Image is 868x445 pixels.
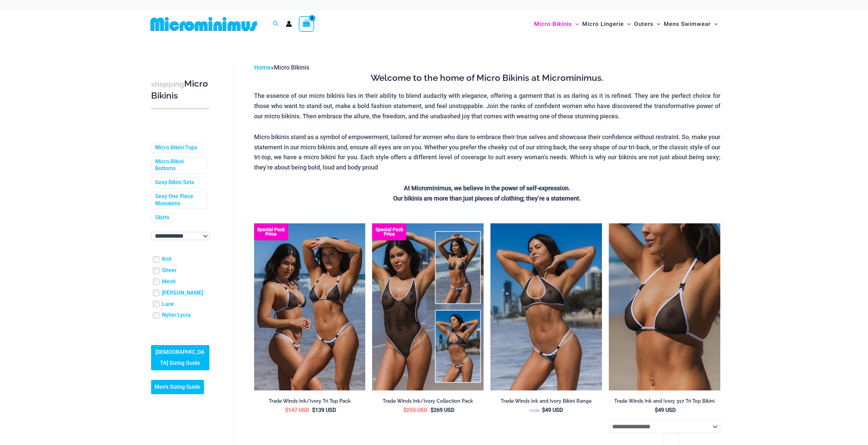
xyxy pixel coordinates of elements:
a: Tradewinds Ink and Ivory 317 Tri Top 01Tradewinds Ink and Ivory 317 Tri Top 453 Micro 06Tradewind... [609,223,720,390]
span: Outers [634,15,653,33]
a: Sexy Bikini Sets [155,179,194,186]
a: Trade Winds Ink and Ivory Bikini Range [490,398,602,407]
a: [PERSON_NAME] [162,290,203,297]
span: shopping [151,80,184,88]
b: Special Pack Price [254,227,288,236]
span: Micro Bikinis [274,64,309,71]
img: Tradewinds Ink and Ivory 317 Tri Top 01 [609,223,720,390]
span: $ [403,407,407,413]
a: Lace [162,301,174,308]
img: MM SHOP LOGO FLAT [148,16,260,32]
bdi: 139 USD [312,407,336,413]
a: Skirts [155,214,169,221]
span: Mens Swimwear [664,15,711,33]
span: Menu Toggle [572,15,579,33]
a: Home [254,64,271,71]
span: $ [285,407,288,413]
a: Mens SwimwearMenu ToggleMenu Toggle [662,14,719,34]
h3: Welcome to the home of Micro Bikinis at Microminimus. [254,72,720,84]
span: Menu Toggle [653,15,660,33]
a: Men’s Sizing Guide [151,380,204,394]
strong: Our bikinis are more than just pieces of clothing; they’re a statement. [393,195,581,202]
a: Micro LingerieMenu ToggleMenu Toggle [580,14,632,34]
a: Top Bum Pack Top Bum Pack bTop Bum Pack b [254,223,366,390]
a: Sexy One Piece Monokinis [155,193,202,207]
a: Trade Winds Ink/Ivory Collection Pack [372,398,484,407]
h3: Micro Bikinis [151,78,209,102]
a: Knit [162,256,172,263]
img: Collection Pack [372,223,484,390]
span: $ [655,407,658,413]
span: Micro Lingerie [582,15,624,33]
bdi: 49 USD [542,407,563,413]
span: $ [542,407,545,413]
strong: At Microminimus, we believe in the power of self-expression. [404,184,570,192]
a: Micro Bikini Tops [155,144,197,151]
img: Top Bum Pack [254,223,366,390]
h2: Trade Winds Ink/Ivory Collection Pack [372,398,484,404]
a: View Shopping Cart, empty [299,16,314,32]
a: Trade Winds Ink/Ivory Tri Top Pack [254,398,366,407]
span: Micro Bikinis [534,15,572,33]
a: Search icon link [273,20,279,28]
p: Micro bikinis stand as a symbol of empowerment, tailored for women who dare to embrace their true... [254,132,720,173]
a: Collection Pack Collection Pack b (1)Collection Pack b (1) [372,223,484,390]
span: $ [312,407,315,413]
nav: Site Navigation [531,13,721,35]
span: Menu Toggle [624,15,631,33]
select: wpc-taxonomy-pa_color-745982 [151,232,209,240]
p: The essence of our micro bikinis lies in their ability to blend audacity with elegance, offering ... [254,91,720,121]
a: Micro Bikini Bottoms [155,158,202,173]
bdi: 293 USD [403,407,427,413]
a: Mesh [162,278,176,285]
img: Tradewinds Ink and Ivory 384 Halter 453 Micro 02 [490,223,602,390]
a: Micro BikinisMenu ToggleMenu Toggle [532,14,580,34]
a: Tradewinds Ink and Ivory 384 Halter 453 Micro 02Tradewinds Ink and Ivory 384 Halter 453 Micro 01T... [490,223,602,390]
a: Account icon link [286,21,292,27]
b: Special Pack Price [372,227,406,236]
h2: Trade Winds Ink and Ivory 317 Tri Top Bikini [609,398,720,404]
span: » [254,64,309,71]
a: OutersMenu ToggleMenu Toggle [632,14,662,34]
h2: Trade Winds Ink/Ivory Tri Top Pack [254,398,366,404]
span: From: [529,409,540,413]
a: Trade Winds Ink and Ivory 317 Tri Top Bikini [609,398,720,407]
span: $ [430,407,433,413]
bdi: 269 USD [430,407,454,413]
h2: Trade Winds Ink and Ivory Bikini Range [490,398,602,404]
bdi: 49 USD [655,407,676,413]
span: Menu Toggle [711,15,718,33]
bdi: 147 USD [285,407,309,413]
a: Nylon Lycra [162,312,191,319]
a: Sheer [162,267,177,274]
a: [DEMOGRAPHIC_DATA] Sizing Guide [151,345,209,370]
